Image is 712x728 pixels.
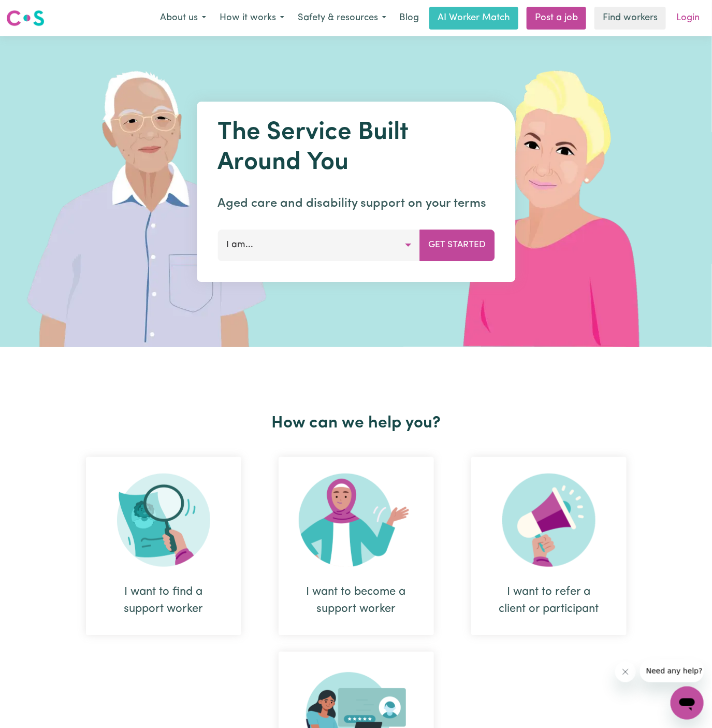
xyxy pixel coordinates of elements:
[393,7,425,30] a: Blog
[117,474,210,567] img: Search
[86,457,241,635] div: I want to find a support worker
[6,6,45,30] a: Careseekers logo
[111,583,216,618] div: I want to find a support worker
[153,7,213,29] button: About us
[217,230,420,261] button: I am...
[291,7,393,29] button: Safety & resources
[299,474,414,567] img: Become Worker
[67,413,645,433] h2: How can we help you?
[213,7,291,29] button: How it works
[615,662,636,682] iframe: Close message
[303,583,409,618] div: I want to become a support worker
[471,457,627,635] div: I want to refer a client or participant
[496,583,602,618] div: I want to refer a client or participant
[670,7,706,30] a: Login
[419,230,495,261] button: Get Started
[6,9,45,27] img: Careseekers logo
[527,7,586,30] a: Post a job
[671,687,704,720] iframe: Button to launch messaging window
[217,194,495,213] p: Aged care and disability support on your terms
[217,118,495,178] h1: The Service Built Around You
[640,660,704,682] iframe: Message from company
[429,7,518,30] a: AI Worker Match
[594,7,666,30] a: Find workers
[502,474,595,567] img: Refer
[279,457,434,635] div: I want to become a support worker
